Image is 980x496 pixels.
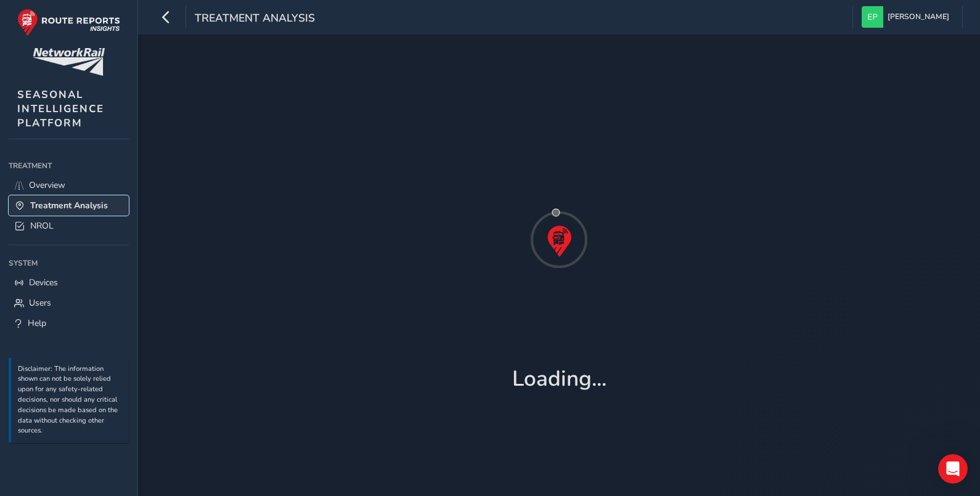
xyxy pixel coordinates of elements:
span: Treatment Analysis [30,200,108,211]
a: Help [9,313,129,333]
span: NROL [30,220,54,232]
a: Overview [9,175,129,195]
span: Treatment Analysis [195,10,315,28]
a: NROL [9,216,129,236]
iframe: Intercom live chat [938,454,968,484]
p: Disclaimer: The information shown can not be solely relied upon for any safety-related decisions,... [18,364,123,437]
img: customer logo [33,48,105,76]
span: SEASONAL INTELLIGENCE PLATFORM [17,87,104,130]
span: Users [29,297,51,309]
span: Devices [29,277,58,288]
span: Overview [29,179,65,191]
h1: Loading... [512,366,606,392]
img: rr logo [17,9,120,36]
a: Users [9,293,129,313]
img: diamond-layout [862,6,883,28]
button: [PERSON_NAME] [862,6,953,28]
span: Help [28,317,46,329]
a: Devices [9,272,129,293]
div: Treatment [9,157,129,175]
a: Treatment Analysis [9,195,129,216]
span: [PERSON_NAME] [888,6,949,28]
div: System [9,254,129,272]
